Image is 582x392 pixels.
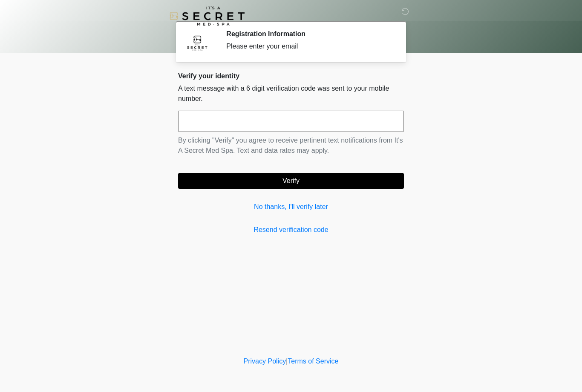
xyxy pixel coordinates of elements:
a: Resend verification code [178,225,404,235]
img: It's A Secret Med Spa Logo [170,6,245,26]
img: Agent Avatar [184,30,210,55]
a: | [286,358,288,365]
a: Terms of Service [288,358,338,365]
h2: Registration Information [226,30,391,38]
a: No thanks, I'll verify later [178,202,404,212]
p: A text message with a 6 digit verification code was sent to your mobile number. [178,83,404,104]
button: Verify [178,173,404,189]
p: By clicking "Verify" you agree to receive pertinent text notifications from It's A Secret Med Spa... [178,135,404,156]
a: Privacy Policy [244,358,286,365]
div: Please enter your email [226,41,391,52]
h2: Verify your identity [178,72,404,80]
